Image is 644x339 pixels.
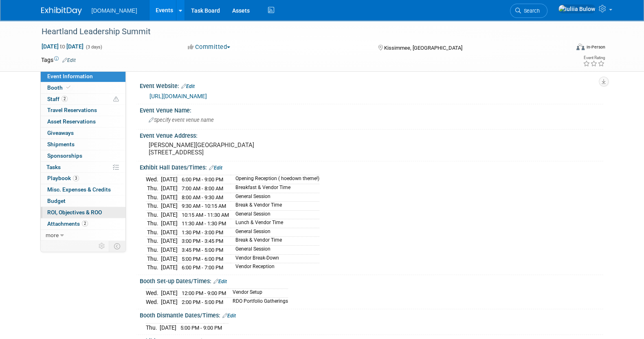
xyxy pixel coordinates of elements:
[47,152,82,159] span: Sponsorships
[146,184,161,193] td: Thu.
[47,118,96,125] span: Asset Reservations
[140,275,603,286] div: Booth Set-up Dates/Times:
[47,198,66,204] span: Budget
[521,8,540,14] span: Search
[146,323,160,332] td: Thu.
[182,247,223,253] span: 3:45 PM - 5:00 PM
[41,150,125,161] a: Sponsorships
[182,176,223,183] span: 6:00 PM - 9:00 PM
[146,202,161,211] td: Thu.
[231,245,319,254] td: General Session
[149,93,207,99] a: [URL][DOMAIN_NAME]
[586,44,605,50] div: In-Person
[161,219,178,228] td: [DATE]
[510,4,547,18] a: Search
[95,241,109,251] td: Personalize Event Tab Strip
[146,237,161,246] td: Thu.
[59,43,66,50] span: to
[47,130,74,136] span: Giveaways
[231,263,319,272] td: Vendor Reception
[41,71,125,82] a: Event Information
[82,220,88,227] span: 2
[62,57,76,63] a: Edit
[161,202,178,211] td: [DATE]
[161,193,178,202] td: [DATE]
[146,193,161,202] td: Thu.
[146,219,161,228] td: Thu.
[146,210,161,219] td: Thu.
[231,202,319,211] td: Break & Vendor Time
[558,4,596,13] img: Iuliia Bulow
[46,232,59,238] span: more
[146,228,161,237] td: Thu.
[231,237,319,246] td: Break & Vendor Time
[47,84,72,91] span: Booth
[231,219,319,228] td: Lunch & Vendor Time
[62,96,68,102] span: 2
[41,7,82,15] img: ExhibitDay
[41,207,125,218] a: ROI, Objectives & ROO
[161,184,178,193] td: [DATE]
[185,43,233,51] button: Committed
[41,184,125,195] a: Misc. Expenses & Credits
[161,289,178,298] td: [DATE]
[41,105,125,116] a: Travel Reservations
[41,82,125,93] a: Booth
[47,141,75,147] span: Shipments
[146,289,161,298] td: Wed.
[161,228,178,237] td: [DATE]
[182,212,229,218] span: 10:15 AM - 11:30 AM
[41,173,125,184] a: Playbook3
[384,45,462,51] span: Kissimmee, [GEOGRAPHIC_DATA]
[41,162,125,173] a: Tasks
[182,203,226,209] span: 9:30 AM - 10:15 AM
[140,309,603,320] div: Booth Dismantle Dates/Times:
[146,263,161,272] td: Thu.
[146,254,161,263] td: Thu.
[41,116,125,127] a: Asset Reservations
[41,43,84,50] span: [DATE] [DATE]
[576,44,585,50] img: Format-Inperson.png
[47,96,68,102] span: Staff
[66,85,70,90] i: Booth reservation complete
[161,297,178,306] td: [DATE]
[231,254,319,263] td: Vendor Break-Down
[161,210,178,219] td: [DATE]
[182,256,223,262] span: 5:00 PM - 6:00 PM
[73,175,79,181] span: 3
[41,196,125,207] a: Budget
[213,279,227,284] a: Edit
[228,297,288,306] td: RDO Portfolio Gatherings
[47,175,79,181] span: Playbook
[182,220,226,227] span: 11:30 AM - 1:30 PM
[140,80,603,90] div: Event Website:
[47,73,93,79] span: Event Information
[47,107,97,113] span: Travel Reservations
[182,185,223,192] span: 7:00 AM - 8:00 AM
[109,241,125,251] td: Toggle Event Tabs
[47,220,88,227] span: Attachments
[92,7,137,14] span: [DOMAIN_NAME]
[113,96,119,103] span: Potential Scheduling Conflict -- at least one attendee is tagged in another overlapping event.
[85,44,102,50] span: (3 days)
[41,230,125,241] a: more
[149,117,214,123] span: Specify event venue name
[140,130,603,140] div: Event Venue Address:
[228,289,288,298] td: Vendor Setup
[161,237,178,246] td: [DATE]
[146,297,161,306] td: Wed.
[182,264,223,271] span: 6:00 PM - 7:00 PM
[161,245,178,254] td: [DATE]
[146,245,161,254] td: Thu.
[182,238,223,244] span: 3:00 PM - 3:45 PM
[182,194,223,200] span: 8:00 AM - 9:30 AM
[41,139,125,150] a: Shipments
[47,209,102,216] span: ROI, Objectives & ROO
[46,164,61,170] span: Tasks
[161,175,178,184] td: [DATE]
[182,299,223,305] span: 2:00 PM - 5:00 PM
[149,141,324,156] pre: [PERSON_NAME][GEOGRAPHIC_DATA] [STREET_ADDRESS]
[160,323,176,332] td: [DATE]
[41,218,125,229] a: Attachments2
[222,313,236,319] a: Edit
